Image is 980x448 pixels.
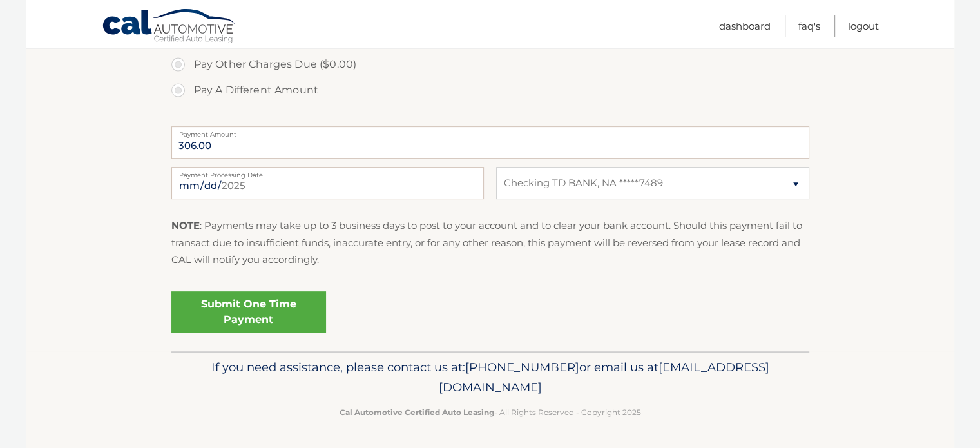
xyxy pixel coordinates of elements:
a: Logout [848,15,879,37]
label: Pay A Different Amount [171,77,809,103]
span: [PHONE_NUMBER] [465,360,579,375]
a: Submit One Time Payment [171,291,326,333]
a: Dashboard [719,15,771,37]
a: FAQ's [798,15,820,37]
p: - All Rights Reserved - Copyright 2025 [180,405,801,419]
p: : Payments may take up to 3 business days to post to your account and to clear your bank account.... [171,217,809,268]
strong: NOTE [171,219,200,231]
input: Payment Date [171,167,484,199]
label: Pay Other Charges Due ($0.00) [171,52,809,77]
input: Payment Amount [171,126,809,159]
strong: Cal Automotive Certified Auto Leasing [340,407,494,417]
label: Payment Amount [171,126,809,137]
p: If you need assistance, please contact us at: or email us at [180,357,801,398]
a: Cal Automotive [102,8,237,46]
label: Payment Processing Date [171,167,484,177]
